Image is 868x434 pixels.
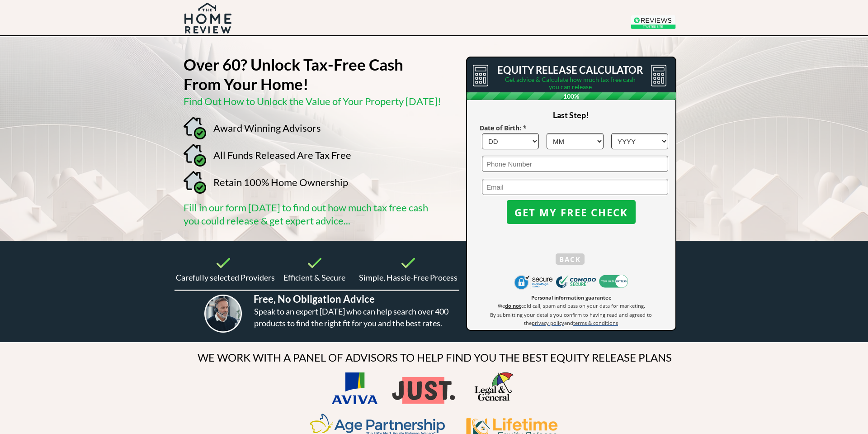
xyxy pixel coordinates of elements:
span: By submitting your details you confirm to having read and agreed to the [490,311,652,326]
a: privacy policy [532,319,564,326]
span: Carefully selected Providers [176,272,275,282]
span: Personal information guarantee [531,294,612,301]
span: Speak to an expert [DATE] who can help search over 400 products to find the right fit for you and... [254,306,448,328]
button: BACK [556,253,585,265]
span: Date of Birth: * [480,124,527,132]
span: Simple, Hassle-Free Process [359,272,458,282]
strong: Over 60? Unlock Tax-Free Cash From Your Home! [184,55,403,93]
button: GET MY FREE CHECK [507,200,636,224]
span: EQUITY RELEASE CALCULATOR [497,64,643,76]
span: Fill in our form [DATE] to find out how much tax free cash you could release & get expert advice... [184,201,428,227]
span: Retain 100% Home Ownership [213,176,348,188]
span: Efficient & Secure [283,272,345,282]
span: Get advice & Calculate how much tax free cash you can release [505,76,636,91]
span: GET MY FREE CHECK [507,206,636,218]
span: All Funds Released Are Tax Free [213,149,351,161]
a: terms & conditions [573,319,618,326]
strong: do not [505,302,521,309]
span: WE WORK WITH A PANEL OF ADVISORS TO HELP FIND YOU THE BEST EQUITY RELEASE PLANS [198,351,672,364]
input: Phone Number [482,156,668,172]
span: Last Step! [553,110,589,120]
input: Email [482,179,668,195]
span: Free, No Obligation Advice [254,293,375,305]
span: 100% [467,92,676,100]
span: and [564,320,573,326]
span: Award Winning Advisors [213,122,321,134]
span: We cold call, spam and pass on your data for marketing. [498,302,645,309]
span: Find Out How to Unlock the Value of Your Property [DATE]! [184,95,441,107]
